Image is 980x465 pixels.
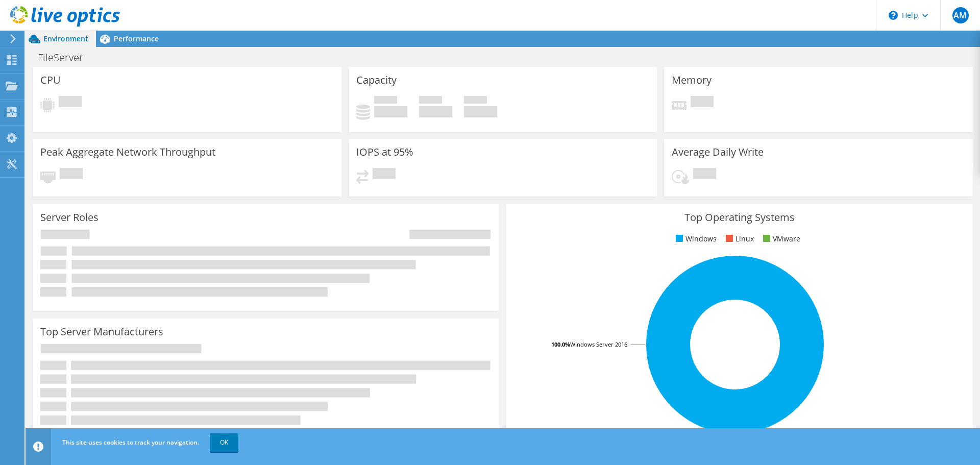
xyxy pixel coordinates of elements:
[356,146,413,158] h3: IOPS at 95%
[40,326,163,337] h3: Top Server Manufacturers
[761,233,800,244] li: VMware
[464,96,487,106] span: Total
[59,96,82,110] span: Pending
[373,168,396,182] span: Pending
[374,106,407,117] h4: 0 GiB
[419,96,442,106] span: Free
[672,75,712,86] h3: Memory
[723,233,754,244] li: Linux
[114,34,159,43] span: Performance
[672,146,764,158] h3: Average Daily Write
[40,75,61,86] h3: CPU
[514,212,965,223] h3: Top Operating Systems
[33,52,99,63] h1: FileServer
[43,34,88,43] span: Environment
[570,340,627,348] tspan: Windows Server 2016
[464,106,497,117] h4: 0 GiB
[889,11,898,20] svg: \n
[210,433,238,452] a: OK
[419,106,452,117] h4: 0 GiB
[60,168,83,182] span: Pending
[40,146,215,158] h3: Peak Aggregate Network Throughput
[691,96,714,110] span: Pending
[62,438,199,447] span: This site uses cookies to track your navigation.
[673,233,717,244] li: Windows
[551,340,570,348] tspan: 100.0%
[693,168,716,182] span: Pending
[40,212,99,223] h3: Server Roles
[952,7,969,23] span: AM
[374,96,397,106] span: Used
[356,75,397,86] h3: Capacity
